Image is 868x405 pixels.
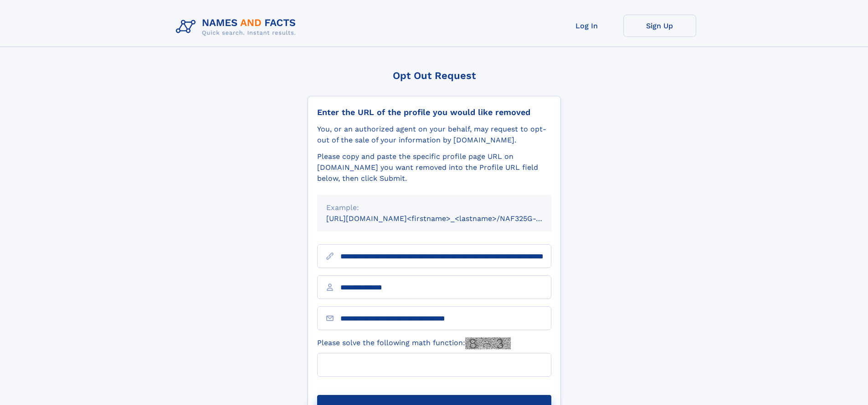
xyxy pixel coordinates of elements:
[326,214,569,223] small: [URL][DOMAIN_NAME]<firstname>_<lastname>/NAF325G-xxxxxxxx
[317,151,551,184] div: Please copy and paste the specific profile page URL on [DOMAIN_NAME] you want removed into the Pr...
[172,15,303,39] img: Logo Names and Facts
[326,202,542,213] div: Example:
[317,337,511,349] label: Please solve the following math function:
[317,107,551,117] div: Enter the URL of the profile you would like removed
[550,15,623,37] a: Log In
[623,15,696,37] a: Sign Up
[308,70,561,81] div: Opt Out Request
[317,124,551,146] div: You, or an authorized agent on your behalf, may request to opt-out of the sale of your informatio...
